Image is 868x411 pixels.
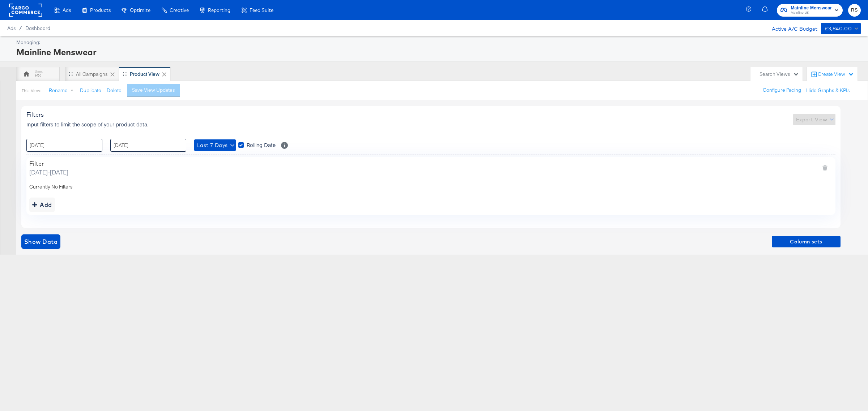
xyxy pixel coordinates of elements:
[247,141,276,148] span: Rolling Date
[21,234,60,249] button: showdata
[775,237,838,246] span: Column sets
[764,23,817,34] div: Active A/C Budget
[848,4,861,17] button: RS
[170,7,189,13] span: Creative
[123,72,127,76] div: Drag to reorder tab
[24,237,58,247] span: Show Data
[758,84,806,97] button: Configure Pacing
[90,7,111,13] span: Products
[80,87,101,94] button: Duplicate
[772,236,841,247] button: Column sets
[107,87,122,94] button: Delete
[29,198,55,212] button: addbutton
[22,88,41,94] div: This View:
[29,160,68,167] div: Filter
[69,72,73,76] div: Drag to reorder tab
[32,200,52,210] div: Add
[26,121,148,128] span: Input filters to limit the scope of your product data.
[821,23,861,34] button: £3,840.00
[29,183,833,190] div: Currently No Filters
[26,111,44,118] span: Filters
[806,87,850,94] button: Hide Graphs & KPIs
[29,168,68,176] span: [DATE] - [DATE]
[16,25,25,31] span: /
[44,84,81,97] button: Rename
[759,71,799,78] div: Search Views
[777,4,843,17] button: Mainline MenswearMainline UK
[851,6,858,14] span: RS
[197,141,233,150] span: Last 7 Days
[130,71,159,78] div: Product View
[208,7,230,13] span: Reporting
[791,4,832,12] span: Mainline Menswear
[818,71,854,78] div: Create View
[25,25,50,31] a: Dashboard
[130,7,150,13] span: Optimize
[16,39,859,46] div: Managing:
[76,71,108,78] div: All Campaigns
[791,10,832,16] span: Mainline UK
[16,46,859,58] div: Mainline Menswear
[250,7,273,13] span: Feed Suite
[63,7,71,13] span: Ads
[35,72,41,79] div: RS
[7,25,16,31] span: Ads
[194,139,236,151] button: Last 7 Days
[825,24,852,33] div: £3,840.00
